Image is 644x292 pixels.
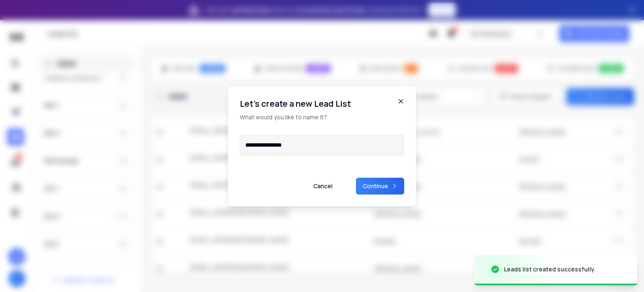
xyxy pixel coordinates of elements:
[240,98,351,110] h1: Let's create a new Lead List
[356,178,404,195] button: Continue
[240,113,351,121] p: What would you like to name it?
[306,178,339,195] button: Cancel
[504,265,596,274] div: Leads list created successfully.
